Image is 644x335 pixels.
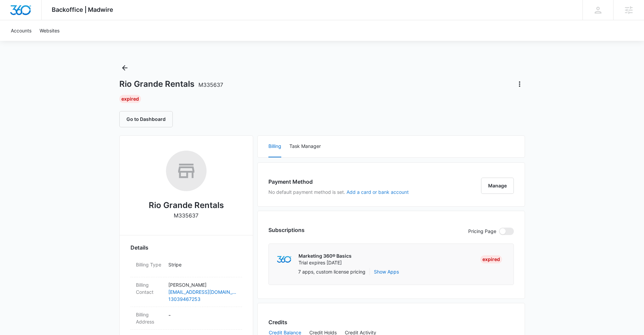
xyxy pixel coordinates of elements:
button: Manage [481,178,514,194]
p: Trial expires [DATE] [299,259,352,266]
h3: Payment Method [268,178,409,186]
h2: Rio Grande Rentals [149,199,224,211]
div: Billing Contact[PERSON_NAME][EMAIL_ADDRESS][DOMAIN_NAME]13039467253 [130,277,242,307]
img: marketing360Logo [277,256,291,263]
button: Add a card or bank account [347,190,409,195]
dd: - [168,311,237,325]
a: Websites [35,20,64,41]
span: M335637 [198,81,223,88]
a: [EMAIL_ADDRESS][DOMAIN_NAME] [168,288,237,295]
a: 13039467253 [168,295,237,303]
p: Marketing 360® Basics [299,253,352,259]
span: Backoffice | Madwire [52,6,113,13]
h1: Rio Grande Rentals [119,79,223,89]
button: Go to Dashboard [119,111,173,127]
p: [PERSON_NAME] [168,281,237,288]
div: Billing TypeStripe [130,257,242,277]
dt: Billing Type [136,261,163,268]
p: Stripe [168,261,237,268]
div: Expired [119,95,141,103]
p: 7 apps, custom license pricing [298,268,365,275]
button: Actions [514,79,525,89]
span: Details [130,243,148,252]
h3: Credits [268,318,287,326]
dt: Billing Address [136,311,163,325]
p: Pricing Page [468,228,496,235]
button: Task Manager [289,136,321,157]
h3: Subscriptions [268,226,305,234]
p: M335637 [174,211,198,220]
dt: Billing Contact [136,281,163,295]
a: Accounts [7,20,35,41]
button: Billing [268,136,281,157]
button: Show Apps [374,268,399,275]
button: Back [119,62,130,73]
div: Billing Address- [130,307,242,330]
div: Expired [480,255,502,263]
p: No default payment method is set. [268,188,409,196]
